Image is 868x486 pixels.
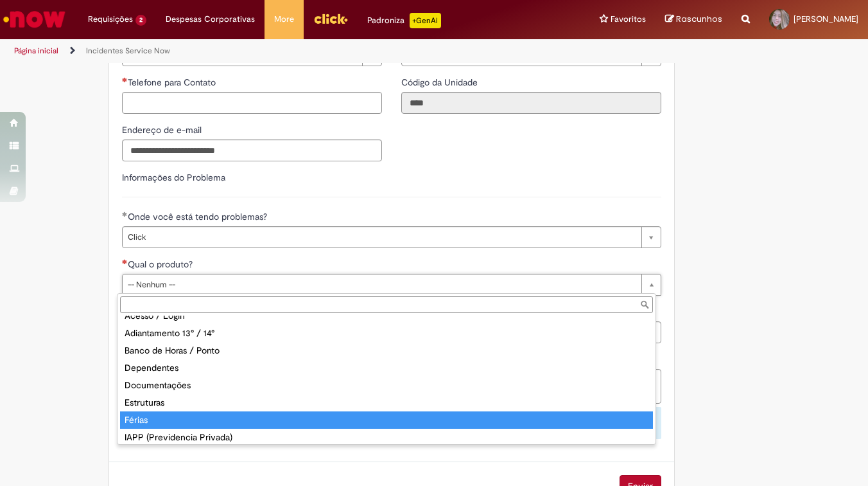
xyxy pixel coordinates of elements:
div: Férias [120,411,653,429]
div: Documentações [120,377,653,394]
div: Estruturas [120,394,653,411]
div: Banco de Horas / Ponto [120,342,653,359]
div: Dependentes [120,359,653,377]
div: Adiantamento 13° / 14° [120,325,653,342]
div: Acesso / Login [120,307,653,325]
div: IAPP (Previdencia Privada) [120,429,653,446]
ul: Qual o produto? [117,316,655,444]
